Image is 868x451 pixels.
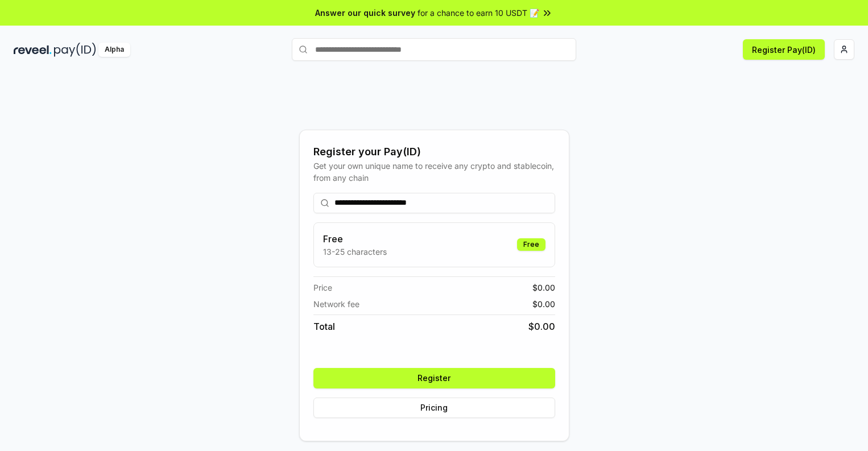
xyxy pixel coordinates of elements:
[315,7,415,19] span: Answer our quick survey
[98,43,130,57] div: Alpha
[528,320,555,333] span: $ 0.00
[313,320,335,333] span: Total
[323,246,387,258] p: 13-25 characters
[54,43,96,57] img: pay_id
[14,43,52,57] img: reveel_dark
[323,232,387,246] h3: Free
[418,7,539,19] span: for a chance to earn 10 USDT 📝
[313,368,555,388] button: Register
[532,282,555,293] span: $ 0.00
[313,160,555,184] div: Get your own unique name to receive any crypto and stablecoin, from any chain
[313,282,332,293] span: Price
[313,298,359,310] span: Network fee
[532,298,555,310] span: $ 0.00
[517,238,545,251] div: Free
[313,398,555,418] button: Pricing
[743,39,825,60] button: Register Pay(ID)
[313,144,555,160] div: Register your Pay(ID)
